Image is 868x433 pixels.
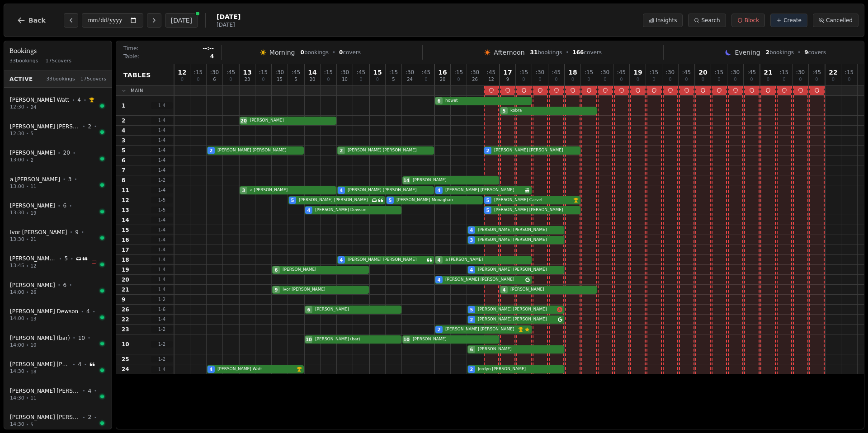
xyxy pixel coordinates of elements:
span: : 30 [275,70,284,75]
span: 16 [122,236,129,244]
span: : 15 [845,70,854,75]
span: Morning [269,48,295,57]
span: [PERSON_NAME] (bar) [10,334,70,342]
span: 5 [486,197,490,204]
span: : 45 [617,70,626,75]
span: Insights [656,17,677,24]
span: 175 covers [46,57,71,65]
span: [PERSON_NAME] Dewson [10,308,78,315]
span: 0 [799,77,802,82]
span: : 15 [715,70,723,75]
span: 6 [63,282,67,289]
span: 3 [470,237,473,244]
span: 14 [403,177,410,184]
span: 21 [31,236,37,243]
span: 11 [122,187,129,194]
span: Main [131,87,143,94]
span: [PERSON_NAME] [250,118,336,124]
span: 23 [245,77,250,82]
span: a [PERSON_NAME] [250,187,336,193]
button: Next day [147,13,161,28]
span: 0 [571,77,574,82]
span: covers [572,49,602,56]
span: • [26,315,29,322]
span: : 45 [292,70,300,75]
span: 0 [197,77,199,82]
span: [PERSON_NAME] Monaghan [396,197,483,203]
button: Cancelled [813,14,859,27]
span: 16 [438,69,447,75]
span: 4 [77,96,81,104]
span: 15 [122,226,129,234]
span: covers [804,49,826,56]
span: Search [701,17,720,24]
span: 1 - 4 [151,127,173,134]
button: [PERSON_NAME] Watt•4•12:30•24 [4,91,112,116]
span: • [73,361,75,368]
span: 26 [472,77,478,82]
span: 12:30 [10,130,24,138]
span: • [26,263,29,269]
span: Afternoon [494,48,524,57]
span: 5 [294,77,297,82]
span: : 30 [471,70,479,75]
span: 10 [342,77,348,82]
span: 5 [31,421,33,428]
span: Time: [123,45,138,52]
span: 6 [213,77,216,82]
span: 0 [522,77,525,82]
span: : 45 [487,70,495,75]
span: howet [445,98,532,104]
span: 14:00 [10,342,24,349]
span: : 15 [780,70,788,75]
span: : 15 [519,70,528,75]
span: • [73,334,75,341]
span: 4 [438,187,441,194]
span: 24 [31,104,37,111]
span: --:-- [203,45,214,52]
span: 1 - 4 [151,187,173,193]
span: 0 [848,77,850,82]
span: : 30 [340,70,349,75]
span: 10 [78,334,85,342]
span: Active [9,75,33,83]
span: 8 [122,177,125,184]
span: • [83,414,85,421]
span: • [74,176,77,183]
span: 1 - 4 [151,236,173,243]
span: • [58,282,61,288]
span: 166 [572,49,584,56]
span: 0 [587,77,590,82]
span: • [81,308,84,315]
span: bookings [530,49,562,56]
span: 13:45 [10,262,24,270]
span: : 30 [210,70,219,75]
span: 13:00 [10,183,24,191]
span: Block [745,17,759,24]
span: • [94,387,97,394]
span: 0 [637,77,639,82]
span: [PERSON_NAME] [10,149,55,156]
span: : 30 [601,70,609,75]
span: 0 [685,77,688,82]
span: [PERSON_NAME] [PERSON_NAME] [445,187,523,193]
span: : 30 [731,70,740,75]
span: • [83,387,85,394]
button: Back [9,9,53,31]
span: 11 [31,395,37,401]
span: 0 [359,77,362,82]
span: Tables [123,71,151,80]
span: : 15 [194,70,203,75]
span: bookings [766,49,794,56]
span: 3 [122,137,125,144]
span: 0 [229,77,232,82]
span: 0 [181,77,184,82]
span: 12:30 [10,104,24,111]
span: 0 [457,77,460,82]
span: [PERSON_NAME] [PERSON_NAME] [217,147,304,154]
svg: Customer message [90,362,95,367]
span: 14:00 [10,315,24,323]
span: 13 [243,69,251,75]
span: 0 [620,77,623,82]
span: [PERSON_NAME] [PERSON_NAME] [494,207,580,213]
